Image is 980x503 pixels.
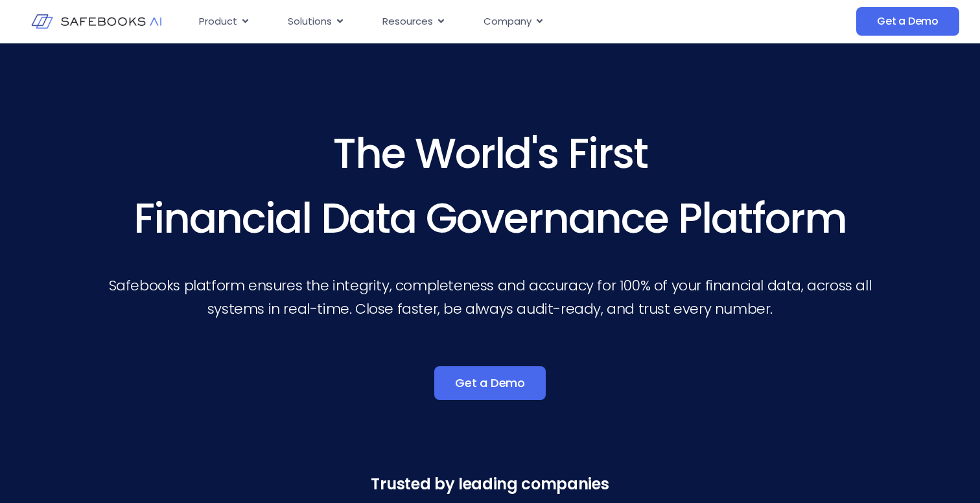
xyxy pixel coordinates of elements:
[877,15,939,28] span: Get a Demo
[455,377,525,390] span: Get a Demo
[484,14,531,29] span: Company
[199,14,237,29] span: Product
[434,366,546,400] a: Get a Demo
[856,7,959,36] a: Get a Demo
[104,274,876,321] p: Safebooks platform ensures the integrity, completeness and accuracy for 100% of your financial da...
[189,9,746,34] div: Menu Toggle
[104,121,876,251] h3: The World's First Financial Data Governance Platform
[382,14,433,29] span: Resources
[189,9,746,34] nav: Menu
[288,14,332,29] span: Solutions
